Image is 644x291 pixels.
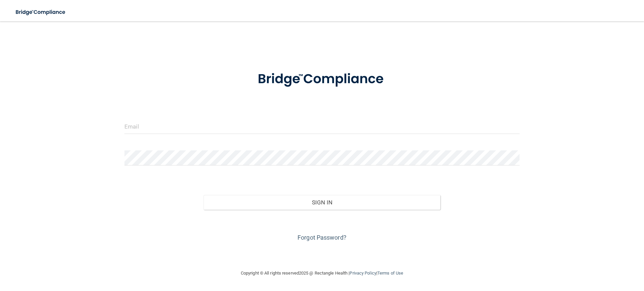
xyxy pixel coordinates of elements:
[298,234,346,241] a: Forgot Password?
[244,62,400,97] img: bridge_compliance_login_screen.278c3ca4.svg
[124,119,520,134] input: Email
[350,271,376,276] a: Privacy Policy
[377,271,403,276] a: Terms of Use
[204,195,441,210] button: Sign In
[10,5,72,19] img: bridge_compliance_login_screen.278c3ca4.svg
[200,262,444,284] div: Copyright © All rights reserved 2025 @ Rectangle Health | |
